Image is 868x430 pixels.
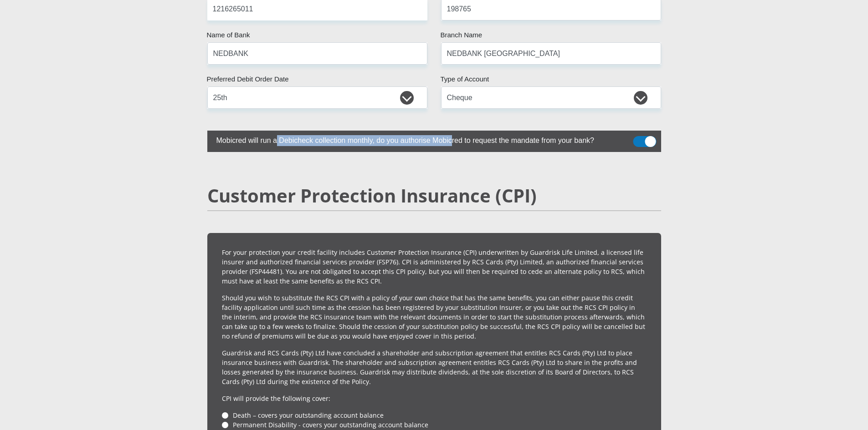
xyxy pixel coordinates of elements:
[222,410,647,420] li: Death – covers your outstanding account balance
[207,185,661,207] h2: Customer Protection Insurance (CPI)
[222,248,647,286] p: For your protection your credit facility includes Customer Protection Insurance (CPI) underwritte...
[222,394,647,403] p: CPI will provide the following cover:
[207,42,427,65] input: Name of Bank
[222,420,647,430] li: Permanent Disability - covers your outstanding account balance
[207,131,616,148] label: Mobicred will run a Debicheck collection monthly, do you authorise Mobicred to request the mandat...
[222,348,647,386] p: Guardrisk and RCS Cards (Pty) Ltd have concluded a shareholder and subscription agreement that en...
[222,293,647,341] p: Should you wish to substitute the RCS CPI with a policy of your own choice that has the same bene...
[441,42,661,65] input: Branch Name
